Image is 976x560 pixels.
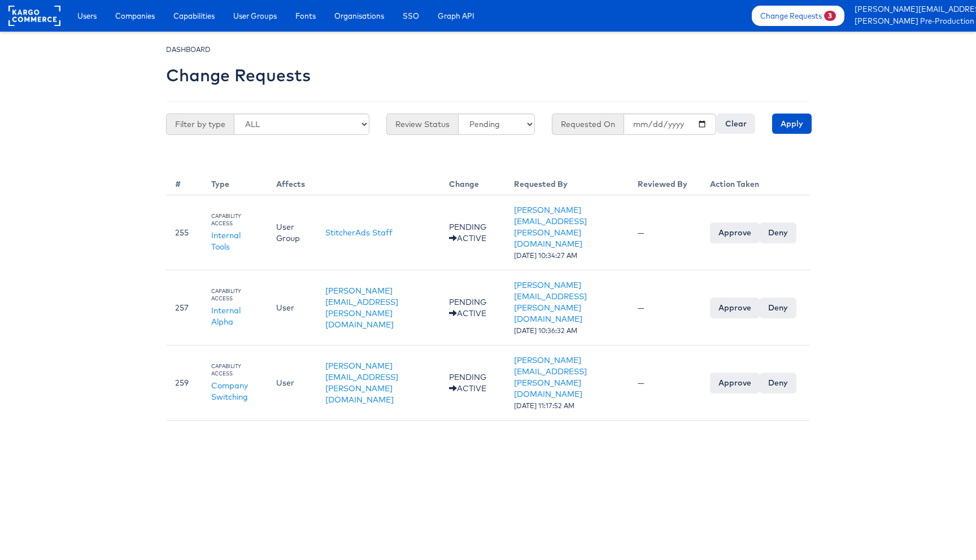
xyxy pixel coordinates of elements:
[772,113,812,134] input: Apply
[334,10,384,21] span: Organisations
[211,288,254,303] div: CAPABILITY ACCESS
[394,6,428,26] a: SSO
[267,270,316,345] td: User
[233,10,277,21] span: User Groups
[211,305,241,327] a: Internal Alpha
[211,380,248,402] a: Company Switching
[440,270,505,345] td: PENDING ACTIVE
[166,45,211,54] small: DASHBOARD
[752,6,844,26] a: Change Requests3
[717,113,755,134] input: Clear
[629,195,701,270] td: —
[855,16,968,28] a: [PERSON_NAME] Pre-Production
[440,169,505,195] th: Change
[760,297,796,318] input: Deny
[166,345,202,421] td: 259
[107,6,163,26] a: Companies
[403,10,419,21] span: SSO
[760,222,796,243] input: Deny
[514,205,587,249] a: [PERSON_NAME][EMAIL_ADDRESS][PERSON_NAME][DOMAIN_NAME]
[211,213,254,228] div: CAPABILITY ACCESS
[629,169,701,195] th: Reviewed By
[325,286,398,330] a: [PERSON_NAME][EMAIL_ADDRESS][PERSON_NAME][DOMAIN_NAME]
[326,6,393,26] a: Organisations
[287,6,324,26] a: Fonts
[225,6,285,26] a: User Groups
[429,6,483,26] a: Graph API
[824,11,836,21] span: 3
[629,270,701,345] td: —
[267,195,316,270] td: User Group
[173,10,215,21] span: Capabilities
[166,195,202,270] td: 255
[440,345,505,421] td: PENDING ACTIVE
[710,297,760,318] input: Approve
[166,169,202,195] th: #
[325,228,393,238] a: StitcherAds Staff
[267,169,440,195] th: Affects
[325,361,398,405] a: [PERSON_NAME][EMAIL_ADDRESS][PERSON_NAME][DOMAIN_NAME]
[77,10,97,21] span: Users
[69,6,105,26] a: Users
[115,10,155,21] span: Companies
[440,195,505,270] td: PENDING ACTIVE
[211,230,241,252] a: Internal Tools
[552,113,624,135] span: Requested On
[438,10,474,21] span: Graph API
[386,113,458,135] span: Review Status
[760,373,796,393] input: Deny
[514,251,577,260] span: [DATE] 10:34:27 AM
[514,355,587,399] a: [PERSON_NAME][EMAIL_ADDRESS][PERSON_NAME][DOMAIN_NAME]
[166,270,202,345] td: 257
[267,345,316,421] td: User
[701,169,810,195] th: Action Taken
[505,169,629,195] th: Requested By
[202,169,267,195] th: Type
[514,326,577,335] span: [DATE] 10:36:32 AM
[211,363,254,378] div: CAPABILITY ACCESS
[166,113,234,135] span: Filter by type
[710,373,760,393] input: Approve
[165,6,223,26] a: Capabilities
[166,66,311,85] h2: Change Requests
[629,345,701,421] td: —
[855,4,968,16] a: [PERSON_NAME][EMAIL_ADDRESS][PERSON_NAME][DOMAIN_NAME]
[295,10,316,21] span: Fonts
[710,222,760,243] input: Approve
[514,280,587,324] a: [PERSON_NAME][EMAIL_ADDRESS][PERSON_NAME][DOMAIN_NAME]
[514,401,574,410] span: [DATE] 11:17:52 AM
